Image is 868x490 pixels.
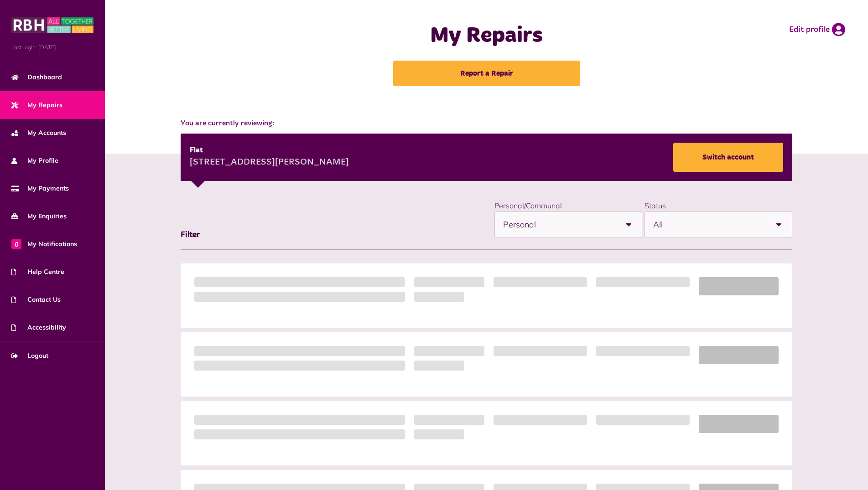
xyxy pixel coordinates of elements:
[11,351,48,361] span: Logout
[789,23,845,36] a: Edit profile
[673,143,783,172] a: Switch account
[11,295,61,304] span: Contact Us
[11,239,21,249] span: 0
[11,100,62,110] span: My Repairs
[11,72,62,82] span: Dashboard
[11,239,77,249] span: My Notifications
[11,43,94,52] span: Last login: [DATE]
[11,156,58,165] span: My Profile
[393,61,580,86] a: Report a Repair
[11,211,67,221] span: My Enquiries
[11,323,66,332] span: Accessibility
[11,184,69,193] span: My Payments
[190,145,349,156] div: Flat
[11,128,66,138] span: My Accounts
[11,16,94,34] img: MyRBH
[11,267,64,277] span: Help Centre
[305,23,668,49] h1: My Repairs
[181,118,792,129] span: You are currently reviewing:
[190,156,349,170] div: [STREET_ADDRESS][PERSON_NAME]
